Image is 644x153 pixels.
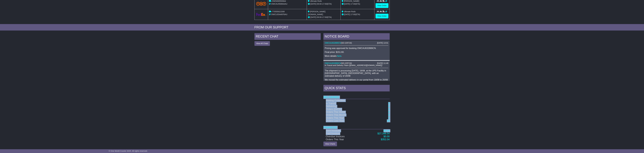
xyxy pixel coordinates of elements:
[383,135,390,138] a: $0.00
[377,132,390,135] a: $27,348.54
[342,13,373,16] div: (ETA)
[325,62,341,64] a: OWCAU632889CN
[317,16,322,18] span: 09:00
[388,105,390,108] a: 0
[377,62,388,64] div: [DATE] 11:49
[256,2,266,6] img: TNT_Domestic.png
[342,62,351,64] span: SO-225716
[256,13,266,16] img: GetCarrierServiceLogo
[322,16,327,18] span: 17:00
[388,102,390,105] a: 0
[317,3,322,5] span: 09:00
[325,62,388,64] div: ( )
[254,25,390,29] div: FROM OUR SUPPORT
[388,117,390,119] a: 2
[344,10,356,13] span: Ultimate Rods
[381,138,390,141] a: $352.04
[323,138,364,141] td: Orders This Year
[388,111,390,113] a: 0
[323,135,364,138] td: Overdue Invoices
[322,3,327,5] span: 17:00
[323,114,364,117] td: Orders This Month
[344,13,350,15] span: [DATE]
[323,119,364,122] td: Orders Last Year
[388,108,390,111] a: 0
[342,42,351,44] span: SO-225716
[387,119,390,122] a: 18
[325,55,388,57] p: More details: .
[323,99,364,102] td: Waiting Collection
[325,79,388,81] p: We moved the estimated delivery in our portal from 18/08 to 20/08
[325,47,388,49] p: Pricing was approved for booking OWCAU632889CN.
[308,16,339,19] div: - (ETA)
[323,142,337,146] a: View Charts
[323,108,364,111] td: Orders [DATE]
[351,3,355,5] span: 17:00
[377,42,388,44] div: [DATE] 13:01
[323,129,364,132] td: Sent Invoices
[271,13,287,15] span: OWCUS544976AU
[323,92,390,99] td: Deliveries
[325,69,388,77] p: The shipment is processing [DATE], 19/08, at the UPS Facility in [GEOGRAPHIC_DATA], [GEOGRAPHIC_D...
[310,16,316,18] span: [DATE]
[323,85,390,92] div: Quick Stats
[376,3,388,8] a: View Order
[325,51,388,53] p: Final price: $151.60.
[379,132,390,135] span: 27,348.54
[351,13,355,15] span: 17:00
[109,150,148,152] span: © One World Courier 2025. All rights reserved.
[310,3,316,5] span: [DATE]
[323,122,390,129] td: Finances
[383,129,390,132] a: $0.00
[388,114,390,116] a: 0
[323,102,364,105] td: In Transit
[344,3,350,5] span: [DATE]
[323,33,390,40] div: NOTICE BOARD
[325,42,388,44] div: ( )
[308,3,339,5] div: - (ETA)
[271,3,287,5] span: OWCAU550844AU
[323,117,364,120] td: Orders This Year
[337,55,341,57] a: here
[376,14,388,18] a: View Order
[385,135,390,138] span: 0.00
[272,10,284,13] span: 770555021508
[323,132,364,135] td: Paid Invoices
[323,105,364,108] td: Delivering
[342,3,373,5] div: (ETA)
[325,64,382,66] span: In Transit and Delivery Team ([EMAIL_ADDRESS][DOMAIN_NAME])
[323,111,364,114] td: Orders This Week
[254,41,270,46] button: View All Chats
[325,42,341,44] a: OWCAU632889CN
[385,129,390,132] span: 0.00
[308,10,325,15] span: [PERSON_NAME] [DOMAIN_NAME]
[382,138,390,141] span: 352.04
[254,33,321,40] div: RECENT CHAT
